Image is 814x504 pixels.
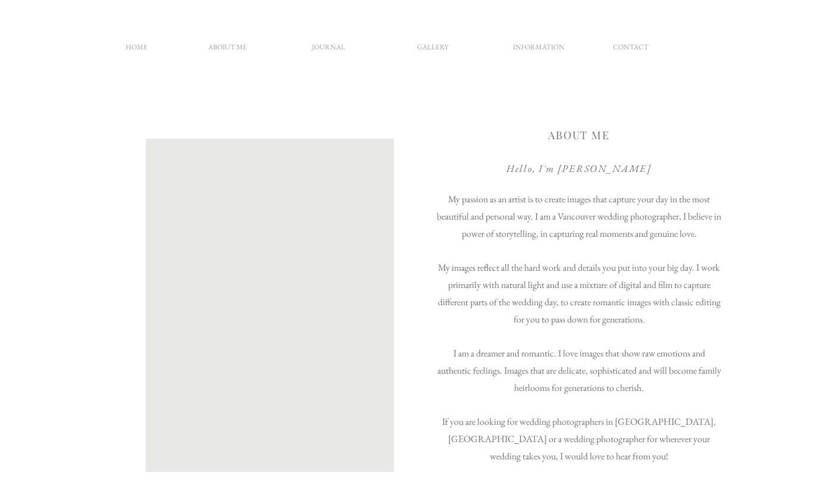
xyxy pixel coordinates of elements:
[107,41,165,60] a: Home
[493,159,665,178] p: Hello, I'm [PERSON_NAME]
[403,41,462,60] a: Gallery
[602,41,660,60] a: Contact
[198,41,256,60] a: aboiut me
[437,191,721,486] p: My passion as an artist is to create images that capture your day in the most beautiful and perso...
[509,41,568,60] a: information
[299,41,358,60] a: journal
[530,129,628,149] h1: About me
